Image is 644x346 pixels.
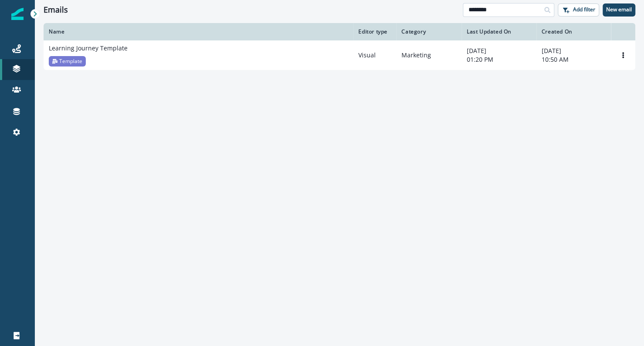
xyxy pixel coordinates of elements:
p: Add filter [573,7,595,13]
a: Learning Journey TemplateTemplateVisualMarketing[DATE]01:20 PM[DATE]10:50 AMOptions [44,40,635,70]
td: Visual [353,40,396,70]
p: Learning Journey Template [49,44,128,53]
p: 01:20 PM [467,55,531,64]
p: [DATE] [542,47,606,55]
button: Options [616,49,630,62]
div: Name [49,28,348,35]
p: New email [606,7,632,13]
div: Created On [542,28,606,35]
button: New email [603,3,635,17]
p: 10:50 AM [542,55,606,64]
div: Category [401,28,456,35]
p: Template [59,57,82,66]
img: Inflection [11,8,24,20]
h1: Emails [44,5,68,15]
button: Add filter [558,3,599,17]
td: Marketing [396,40,462,70]
p: [DATE] [467,47,531,55]
div: Editor type [358,28,391,35]
div: Last Updated On [467,28,531,35]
